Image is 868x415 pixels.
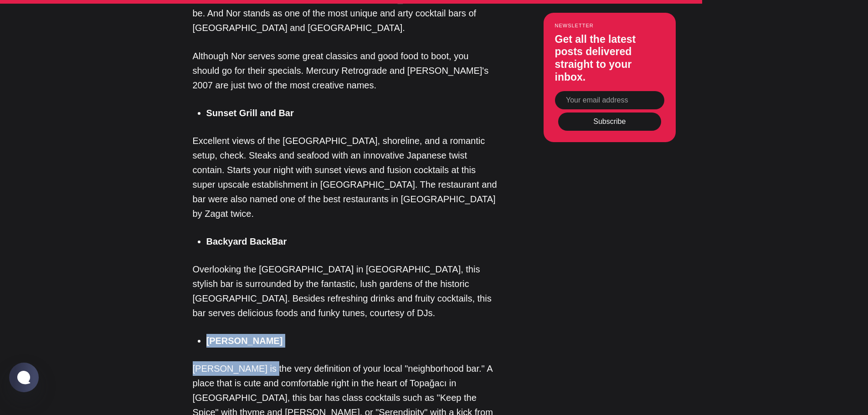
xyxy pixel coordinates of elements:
[555,33,664,83] h3: Get all the latest posts delivered straight to your inbox.
[555,91,664,109] input: Your email address
[193,133,498,221] p: Excellent views of the [GEOGRAPHIC_DATA], shoreline, and a romantic setup, check. Steaks and seaf...
[193,49,498,92] p: Although Nor serves some great classics and good food to boot, you should go for their specials. ...
[558,112,661,130] button: Subscribe
[206,236,287,246] strong: Backyard BackBar
[193,262,498,320] p: Overlooking the [GEOGRAPHIC_DATA] in [GEOGRAPHIC_DATA], this stylish bar is surrounded by the fan...
[206,108,294,118] strong: Sunset Grill and Bar
[206,336,283,346] strong: [PERSON_NAME]
[555,22,664,28] small: Newsletter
